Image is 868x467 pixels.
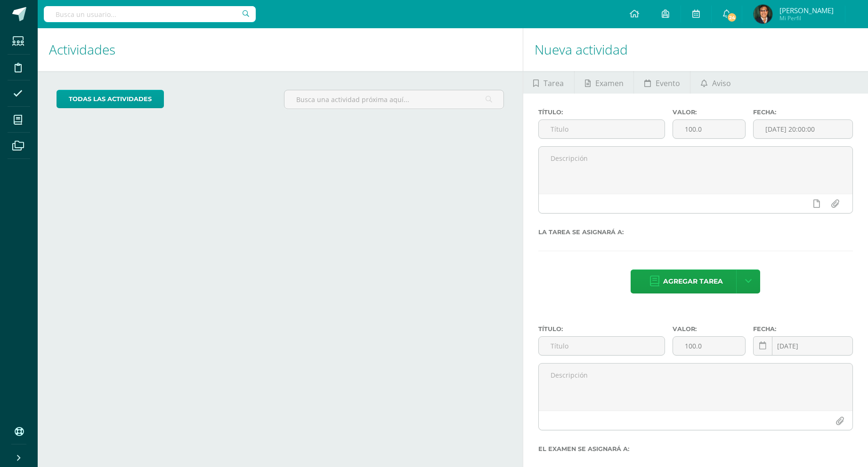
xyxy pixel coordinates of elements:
span: Examen [595,72,624,95]
input: Puntos máximos [673,120,745,138]
label: El examen se asignará a: [538,445,853,452]
a: Evento [634,71,690,94]
input: Busca un usuario... [44,6,256,22]
label: La tarea se asignará a: [538,229,853,236]
label: Valor: [673,325,746,332]
a: Aviso [690,71,741,94]
a: Examen [575,71,633,94]
h1: Actividades [49,28,511,71]
span: Aviso [712,72,731,95]
label: Título: [538,109,665,116]
input: Fecha de entrega [754,337,852,355]
span: Agregar tarea [663,270,723,293]
label: Fecha: [753,109,853,116]
h1: Nueva actividad [535,28,857,71]
a: Tarea [523,71,574,94]
input: Título [539,337,665,355]
a: todas las Actividades [57,90,164,108]
span: Mi Perfil [779,14,834,22]
img: b9c1b873ac2977ebc1e76ab11d9f1297.png [754,5,772,24]
label: Título: [538,325,665,332]
label: Fecha: [753,325,853,332]
span: Tarea [544,72,564,95]
span: 24 [727,12,737,23]
input: Puntos máximos [673,337,745,355]
label: Valor: [673,109,746,116]
input: Fecha de entrega [754,120,852,138]
input: Título [539,120,665,138]
span: Evento [656,72,680,95]
span: [PERSON_NAME] [779,6,834,15]
input: Busca una actividad próxima aquí... [284,90,503,109]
